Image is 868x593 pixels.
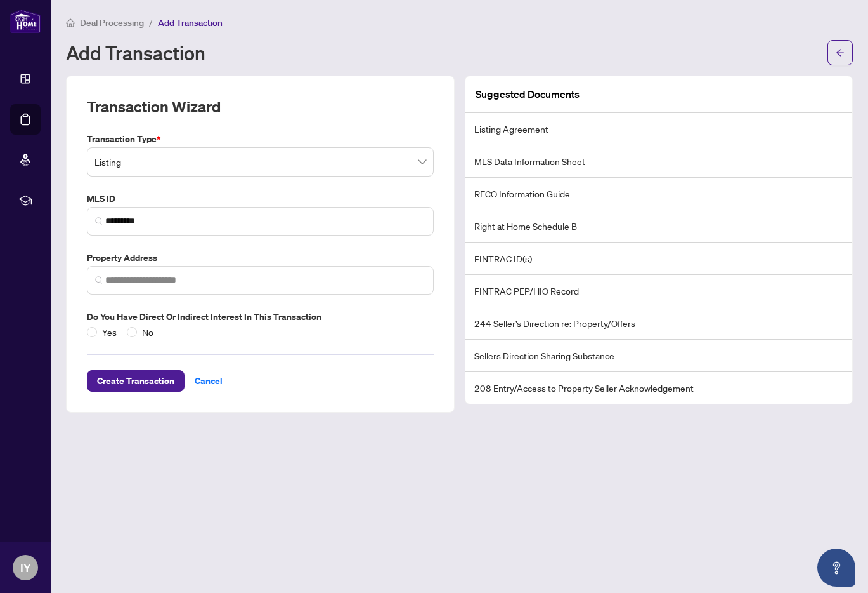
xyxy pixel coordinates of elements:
[87,97,221,117] h2: Transaction Wizard
[80,17,144,29] span: Deal Processing
[20,559,31,576] span: IY
[149,15,153,30] li: /
[87,310,434,324] label: Do you have direct or indirect interest in this transaction
[158,17,223,29] span: Add Transaction
[465,145,853,178] li: MLS Data Information Sheet
[66,43,205,63] h1: Add Transaction
[465,307,853,340] li: 244 Seller’s Direction re: Property/Offers
[66,18,75,27] span: home
[95,217,103,225] img: search_icon
[94,150,426,174] span: Listing
[476,86,580,102] article: Suggested Documents
[465,275,853,307] li: FINTRAC PEP/HIO Record
[97,325,122,339] span: Yes
[465,113,853,145] li: Listing Agreement
[137,325,159,339] span: No
[87,370,185,392] button: Create Transaction
[817,549,855,587] button: Open asap
[465,340,853,372] li: Sellers Direction Sharing Substance
[465,178,853,210] li: RECO Information Guide
[97,371,174,391] span: Create Transaction
[195,371,223,391] span: Cancel
[10,10,41,33] img: logo
[87,132,434,146] label: Transaction Type
[465,243,853,275] li: FINTRAC ID(s)
[95,276,103,284] img: search_icon
[185,370,233,392] button: Cancel
[87,251,434,265] label: Property Address
[836,48,845,57] span: arrow-left
[465,372,853,404] li: 208 Entry/Access to Property Seller Acknowledgement
[465,210,853,243] li: Right at Home Schedule B
[87,192,434,206] label: MLS ID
